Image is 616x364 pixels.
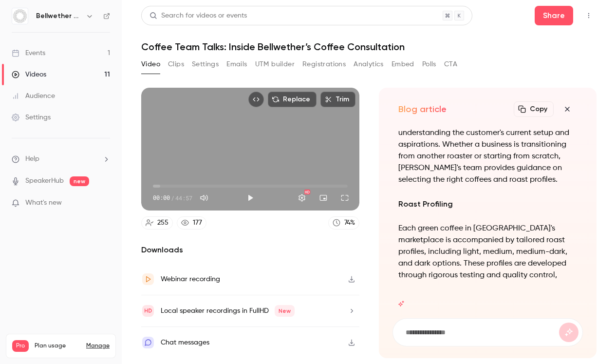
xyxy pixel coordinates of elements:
[320,92,355,107] button: Trim
[171,193,174,202] span: /
[36,11,82,21] h6: Bellwether Coffee
[141,41,597,53] h1: Coffee Team Talks: Inside Bellwether’s Coffee Consultation
[335,188,355,208] button: Full screen
[141,216,173,230] a: 255
[149,11,247,21] div: Search for videos or events
[25,198,62,208] span: What's new
[248,92,264,107] button: Embed video
[168,57,184,72] button: Clips
[177,216,206,230] a: 177
[70,176,89,186] span: new
[314,188,333,208] button: Turn on miniplayer
[175,193,192,202] span: 44:57
[193,218,202,228] div: 177
[422,57,436,72] button: Polls
[581,8,597,23] button: Top Bar Actions
[153,193,192,202] div: 00:00
[12,113,51,122] div: Settings
[161,305,295,317] div: Local speaker recordings in FullHD
[86,342,110,350] a: Manage
[12,154,110,164] li: help-dropdown-opener
[157,218,168,228] div: 255
[12,48,45,58] div: Events
[25,176,64,186] a: SpeakerHub
[354,57,384,72] button: Analytics
[12,91,55,101] div: Audience
[192,57,219,72] button: Settings
[398,92,578,186] p: Bellwether's consultation process is designed to tailor coffee programs to the specific needs of ...
[241,188,260,208] button: Play
[35,342,80,350] span: Plan usage
[12,70,46,79] div: Videos
[292,188,312,208] button: Settings
[535,6,573,25] button: Share
[444,57,457,72] button: CTA
[25,154,39,164] span: Help
[141,244,359,256] h2: Downloads
[328,216,359,230] a: 74%
[398,197,578,211] h3: Roast Profiling
[268,92,317,107] button: Replace
[275,305,295,317] span: New
[161,337,209,348] div: Chat messages
[12,340,29,352] span: Pro
[161,273,220,285] div: Webinar recording
[398,103,447,115] h2: Blog article
[304,190,310,194] div: HD
[12,8,28,24] img: Bellwether Coffee
[514,101,554,117] button: Copy
[141,57,160,72] button: Video
[194,188,214,208] button: Mute
[302,57,346,72] button: Registrations
[153,193,170,202] span: 00:00
[344,218,355,228] div: 74 %
[226,57,247,72] button: Emails
[398,223,578,281] p: Each green coffee in [GEOGRAPHIC_DATA]'s marketplace is accompanied by tailored roast profiles, i...
[255,57,295,72] button: UTM builder
[392,57,414,72] button: Embed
